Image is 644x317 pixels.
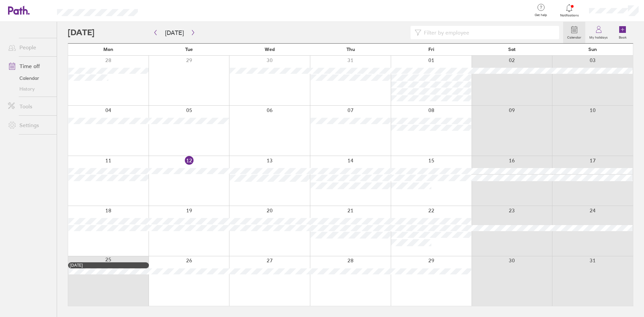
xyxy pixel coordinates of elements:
div: [DATE] [70,263,147,268]
label: Calendar [563,34,585,40]
span: Get help [530,13,552,17]
a: Settings [3,118,57,132]
button: [DATE] [160,27,189,38]
span: Sat [508,47,516,52]
label: Book [615,34,631,40]
a: Calendar [563,22,585,43]
a: Notifications [558,3,580,17]
a: Time off [3,59,57,73]
span: Tue [185,47,193,52]
span: Fri [428,47,434,52]
span: Mon [103,47,113,52]
a: People [3,41,57,54]
span: Wed [265,47,275,52]
a: My holidays [585,22,612,43]
span: Notifications [558,13,580,17]
a: Calendar [3,73,57,84]
label: My holidays [585,34,612,40]
a: Book [612,22,633,43]
span: Sun [588,47,597,52]
a: Tools [3,100,57,113]
span: Thu [346,47,355,52]
a: History [3,84,57,94]
input: Filter by employee [421,26,555,39]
